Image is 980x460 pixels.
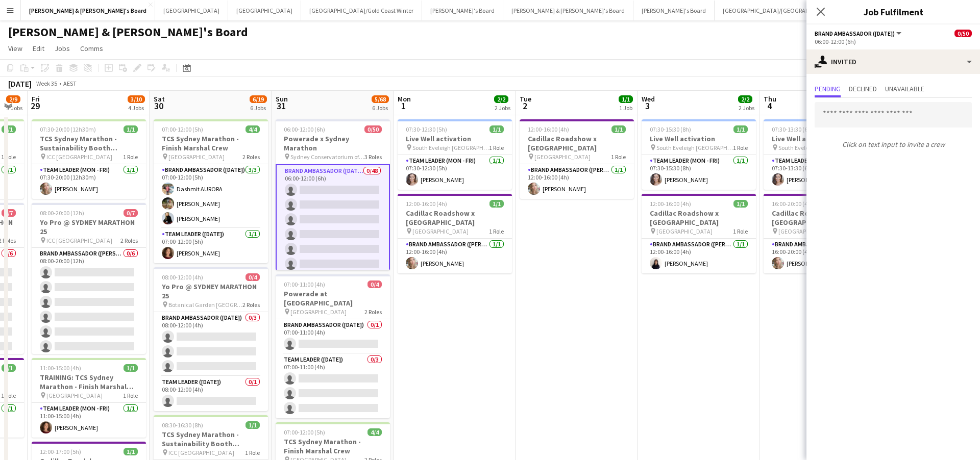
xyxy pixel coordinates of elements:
span: ICC [GEOGRAPHIC_DATA] [168,449,234,456]
h1: [PERSON_NAME] & [PERSON_NAME]'s Board [8,24,248,40]
p: Click on text input to invite a crew [806,136,980,153]
h3: Live Well activation [764,134,878,143]
div: 4 Jobs [128,104,144,112]
span: 07:30-12:30 (5h) [406,125,447,133]
button: [PERSON_NAME]'s Board [422,1,503,20]
span: 0/50 [364,125,382,133]
span: ICC [GEOGRAPHIC_DATA] [46,153,112,161]
h3: Cadillac Roadshow x [GEOGRAPHIC_DATA] [642,209,756,227]
app-card-role: Team Leader ([DATE])0/108:00-12:00 (4h) [154,376,268,411]
span: South Eveleigh [GEOGRAPHIC_DATA] [412,144,489,151]
h3: TRAINING: TCS Sydney Marathon - Finish Marshal Crew [32,373,146,391]
span: [GEOGRAPHIC_DATA] [534,153,591,161]
span: 07:30-13:30 (6h) [772,125,813,133]
span: Tue [520,94,531,104]
span: Week 35 [34,80,59,87]
span: 1/1 [733,125,748,133]
div: 12:00-16:00 (4h)1/1Cadillac Roadshow x [GEOGRAPHIC_DATA] [GEOGRAPHIC_DATA]1 RoleBrand Ambassador ... [642,194,756,273]
span: 12:00-16:00 (4h) [650,200,691,208]
app-card-role: Team Leader (Mon - Fri)1/107:30-12:30 (5h)[PERSON_NAME] [398,155,512,190]
span: Edit [33,44,44,53]
h3: Job Fulfilment [806,5,980,18]
h3: Powerade at [GEOGRAPHIC_DATA] [276,289,390,308]
span: 29 [30,100,40,112]
a: Edit [29,42,48,55]
h3: Yo Pro @ SYDNEY MARATHON 25 [154,282,268,300]
span: 06:00-12:00 (6h) [284,125,325,133]
div: 12:00-16:00 (4h)1/1Cadillac Roadshow x [GEOGRAPHIC_DATA] [GEOGRAPHIC_DATA]1 RoleBrand Ambassador ... [398,194,512,273]
h3: Live Well activation [398,134,512,143]
app-job-card: 06:00-12:00 (6h)0/50Powerade x Sydney Marathon Sydney Conservatorium of Music3 RolesBrand Ambassa... [276,119,390,270]
div: 08:00-12:00 (4h)0/4Yo Pro @ SYDNEY MARATHON 25 Botanical Garden [GEOGRAPHIC_DATA]2 RolesBrand Amb... [154,267,268,411]
span: 2/2 [738,95,752,103]
div: 6 Jobs [372,104,388,112]
app-job-card: 11:00-15:00 (4h)1/1TRAINING: TCS Sydney Marathon - Finish Marshal Crew [GEOGRAPHIC_DATA]1 RoleTea... [32,358,146,438]
span: 3 [640,100,655,112]
span: 0/4 [246,273,260,281]
span: South Eveleigh [GEOGRAPHIC_DATA] [656,144,733,151]
span: [GEOGRAPHIC_DATA] [778,227,835,235]
span: 07:30-20:00 (12h30m) [40,125,96,133]
span: 2/9 [6,95,20,103]
app-card-role: Team Leader (Mon - Fri)1/107:30-20:00 (12h30m)[PERSON_NAME] [32,164,146,199]
div: 06:00-12:00 (6h) [815,38,972,45]
span: View [8,44,22,53]
app-card-role: Team Leader (Mon - Fri)1/111:00-15:00 (4h)[PERSON_NAME] [32,403,146,438]
h3: Yo Pro @ SYDNEY MARATHON 25 [32,218,146,236]
span: 4 [762,100,776,112]
span: 1/1 [246,421,260,429]
span: 0/4 [367,280,382,288]
span: [GEOGRAPHIC_DATA] [656,227,713,235]
h3: TCS Sydney Marathon - Finish Marshal Crew [276,437,390,455]
span: 07:00-11:00 (4h) [284,280,325,288]
app-job-card: 07:00-11:00 (4h)0/4Powerade at [GEOGRAPHIC_DATA] [GEOGRAPHIC_DATA]2 RolesBrand Ambassador ([DATE]... [276,274,390,418]
span: 2 Roles [120,237,138,244]
span: 1 Role [489,227,504,235]
h3: TCS Sydney Marathon - Sustainability Booth Support [32,134,146,152]
span: 07:00-12:00 (5h) [162,125,203,133]
app-job-card: 07:30-13:30 (6h)1/1Live Well activation South Eveleigh [GEOGRAPHIC_DATA]1 RoleTeam Leader (Mon - ... [764,119,878,190]
span: 1/1 [611,125,626,133]
app-card-role: Brand Ambassador ([DATE])0/308:00-12:00 (4h) [154,312,268,376]
app-card-role: Brand Ambassador ([DATE])0/107:00-11:00 (4h) [276,319,390,354]
span: 16:00-20:00 (4h) [772,200,813,208]
h3: Powerade x Sydney Marathon [276,134,390,152]
app-job-card: 16:00-20:00 (4h)1/1Cadillac Roadshow x [GEOGRAPHIC_DATA] [GEOGRAPHIC_DATA]1 RoleBrand Ambassador ... [764,194,878,273]
app-card-role: Brand Ambassador ([PERSON_NAME])1/116:00-20:00 (4h)[PERSON_NAME] [764,239,878,273]
h3: Cadillac Roadshow x [GEOGRAPHIC_DATA] [764,209,878,227]
app-job-card: 07:30-20:00 (12h30m)1/1TCS Sydney Marathon - Sustainability Booth Support ICC [GEOGRAPHIC_DATA]1 ... [32,119,146,199]
div: 07:00-12:00 (5h)4/4TCS Sydney Marathon - Finish Marshal Crew [GEOGRAPHIC_DATA]2 RolesBrand Ambass... [154,119,268,263]
span: 1/1 [124,364,138,372]
span: 1 Role [123,392,138,399]
span: Thu [764,94,776,104]
app-card-role: Team Leader (Mon - Fri)1/107:30-15:30 (8h)[PERSON_NAME] [642,155,756,190]
app-job-card: 07:30-15:30 (8h)1/1Live Well activation South Eveleigh [GEOGRAPHIC_DATA]1 RoleTeam Leader (Mon - ... [642,119,756,190]
span: Botanical Garden [GEOGRAPHIC_DATA] [168,301,242,309]
div: 2 Jobs [739,104,754,112]
span: Sun [276,94,288,104]
span: [GEOGRAPHIC_DATA] [412,227,469,235]
div: AEST [63,80,77,87]
span: Fri [32,94,40,104]
span: 1 Role [245,449,260,456]
span: Pending [815,85,841,92]
div: 08:00-20:00 (12h)0/7Yo Pro @ SYDNEY MARATHON 25 ICC [GEOGRAPHIC_DATA]2 RolesBrand Ambassador ([PE... [32,203,146,354]
span: [GEOGRAPHIC_DATA] [46,392,103,399]
app-card-role: Brand Ambassador ([PERSON_NAME])0/608:00-20:00 (12h) [32,248,146,356]
span: 1 [396,100,411,112]
span: 12:00-17:00 (5h) [40,448,81,455]
div: 2 Jobs [495,104,510,112]
div: 12:00-16:00 (4h)1/1Cadillac Roadshow x [GEOGRAPHIC_DATA] [GEOGRAPHIC_DATA]1 RoleBrand Ambassador ... [520,119,634,199]
span: 1/1 [124,125,138,133]
span: ICC [GEOGRAPHIC_DATA] [46,237,112,244]
div: Invited [806,49,980,74]
span: 5/68 [372,95,389,103]
span: 1/1 [619,95,633,103]
span: 4/4 [246,125,260,133]
span: 2 Roles [242,301,260,309]
app-job-card: 07:30-12:30 (5h)1/1Live Well activation South Eveleigh [GEOGRAPHIC_DATA]1 RoleTeam Leader (Mon - ... [398,119,512,190]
